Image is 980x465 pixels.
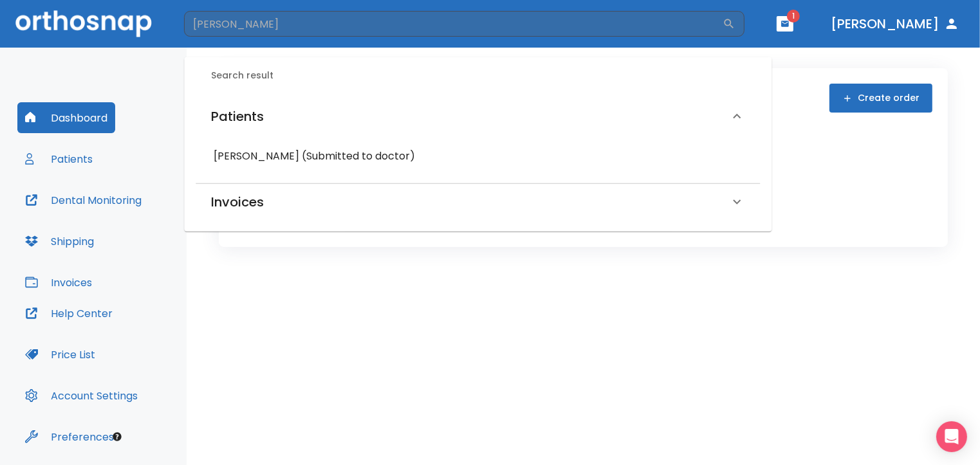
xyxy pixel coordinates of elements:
[17,267,100,298] button: Invoices
[111,431,123,442] div: Tooltip anchor
[17,380,145,411] button: Account Settings
[214,147,742,165] h6: [PERSON_NAME] (Submitted to doctor)
[211,106,264,127] h6: Patients
[17,143,100,174] button: Patients
[17,226,102,257] button: Shipping
[787,10,800,23] span: 1
[17,339,103,370] button: Price List
[184,11,723,37] input: Search by Patient Name or Case #
[17,102,115,133] button: Dashboard
[936,421,967,452] div: Open Intercom Messenger
[196,93,760,140] div: Patients
[211,69,760,83] h6: Search result
[211,192,264,212] h6: Invoices
[829,84,932,113] button: Create order
[17,298,120,329] button: Help Center
[196,184,760,220] div: Invoices
[17,185,149,215] button: Dental Monitoring
[15,10,152,37] img: Orthosnap
[17,421,122,452] button: Preferences
[826,12,965,35] button: [PERSON_NAME]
